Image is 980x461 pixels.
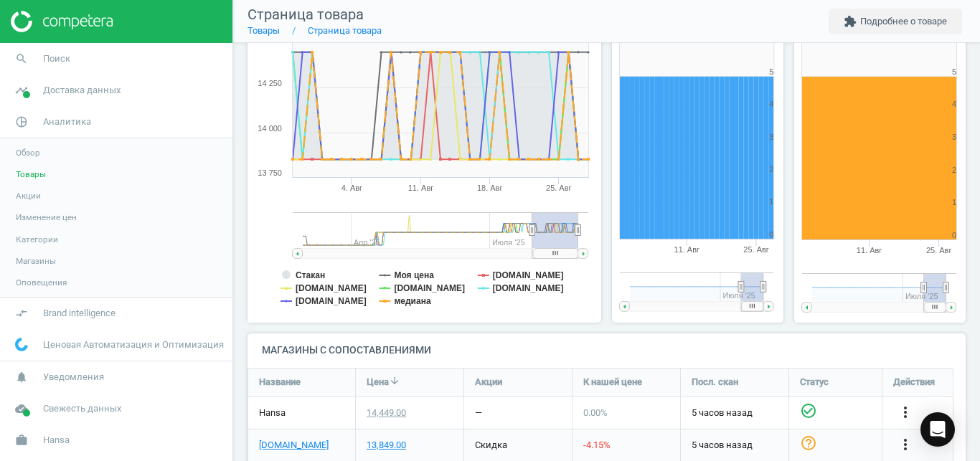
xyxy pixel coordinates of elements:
[296,270,325,280] tspan: Стакан
[800,402,817,419] i: check_circle_outline
[258,79,282,87] tspan: 14 250
[43,52,70,65] span: Поиск
[920,412,955,447] div: Open Intercom Messenger
[893,376,935,389] span: Действия
[16,234,58,245] span: Категории
[769,198,773,206] text: 1
[897,404,914,421] i: more_vert
[15,338,28,351] img: wGWNvw8QSZomAAAAABJRU5ErkJggg==
[16,147,40,158] span: Обзор
[692,407,778,419] span: 5 часов назад
[258,168,282,177] tspan: 13 750
[546,184,572,192] tspan: 25. Авг
[8,363,35,391] i: notifications
[952,67,956,76] text: 5
[8,427,35,454] i: work
[259,376,301,389] span: Название
[926,246,952,255] tspan: 25. Авг
[248,25,280,36] a: Товары
[16,255,56,267] span: Магазины
[394,283,465,293] tspan: [DOMAIN_NAME]
[8,108,35,136] i: pie_chart_outlined
[743,246,769,255] tspan: 25. Авг
[367,407,406,419] div: 14,449.00
[800,434,817,452] i: help_outline
[394,296,430,306] tspan: медиана
[897,404,914,422] button: more_vert
[583,439,611,450] span: -4.15 %
[43,307,116,320] span: Brand intelligence
[296,296,367,306] tspan: [DOMAIN_NAME]
[897,436,914,455] button: more_vert
[8,395,35,422] i: cloud_done
[583,407,608,418] span: 0.00 %
[769,67,773,76] text: 5
[674,246,699,255] tspan: 11. Авг
[692,376,738,389] span: Посл. скан
[800,376,829,389] span: Статус
[43,84,121,97] span: Доставка данных
[692,439,778,452] span: 5 часов назад
[769,100,773,108] text: 4
[475,376,502,389] span: Акции
[248,333,966,367] h4: Магазины с сопоставлениями
[296,283,367,293] tspan: [DOMAIN_NAME]
[16,168,46,180] span: Товары
[308,25,382,36] a: Страница товара
[952,231,956,239] text: 0
[43,115,91,128] span: Аналитика
[43,371,104,384] span: Уведомления
[952,166,956,174] text: 2
[8,77,35,104] i: timeline
[259,407,286,419] span: Hansa
[844,15,857,28] i: extension
[769,133,773,141] text: 3
[493,270,564,280] tspan: [DOMAIN_NAME]
[16,212,77,223] span: Изменение цен
[43,402,121,415] span: Свежесть данных
[389,375,400,386] i: arrow_downward
[475,439,507,450] span: скидка
[43,338,224,351] span: Ценовая Автоматизация и Оптимизация
[829,9,962,34] button: extensionПодробнее о товаре
[897,436,914,453] i: more_vert
[857,246,882,255] tspan: 11. Авг
[43,434,70,447] span: Hansa
[248,6,364,23] span: Страница товара
[367,376,389,389] span: Цена
[341,184,362,192] tspan: 4. Авг
[408,184,434,192] tspan: 11. Авг
[475,407,482,419] div: —
[769,166,773,174] text: 2
[769,231,773,239] text: 0
[8,300,35,327] i: compare_arrows
[952,198,956,206] text: 1
[258,124,282,133] tspan: 14 000
[16,277,67,288] span: Оповещения
[583,376,642,389] span: К нашей цене
[952,100,956,108] text: 4
[477,184,503,192] tspan: 18. Авг
[367,439,406,452] div: 13,849.00
[16,190,41,201] span: Акции
[259,439,329,452] a: [DOMAIN_NAME]
[8,45,35,72] i: search
[394,270,434,280] tspan: Моя цена
[11,11,113,32] img: ajHJNr6hYgQAAAAASUVORK5CYII=
[952,133,956,141] text: 3
[493,283,564,293] tspan: [DOMAIN_NAME]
